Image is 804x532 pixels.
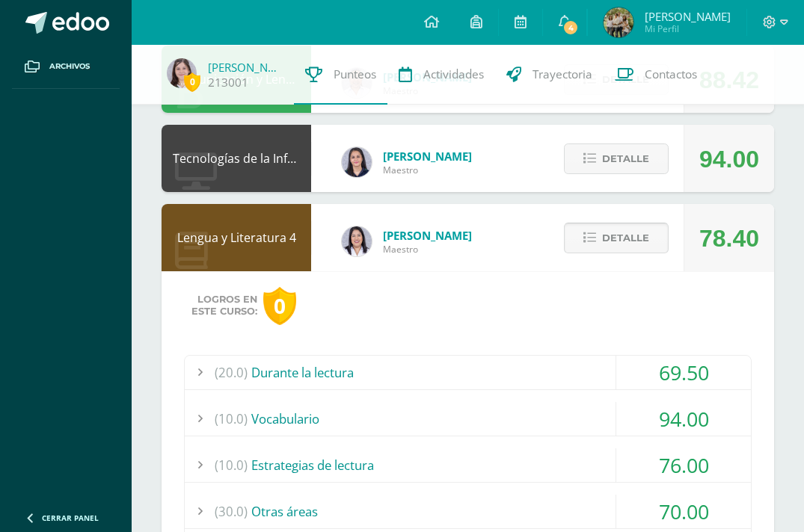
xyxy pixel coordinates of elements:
[162,125,311,192] div: Tecnologías de la Información y la Comunicación 4
[616,356,751,389] div: 69.50
[533,66,592,82] span: Trayectoria
[215,356,248,389] span: (20.0)
[334,66,376,82] span: Punteos
[263,287,296,325] div: 0
[423,66,484,82] span: Actividades
[602,224,649,252] span: Detalle
[185,495,751,528] div: Otras áreas
[184,72,200,91] span: 0
[383,149,472,164] span: [PERSON_NAME]
[208,60,283,75] a: [PERSON_NAME]
[602,145,649,173] span: Detalle
[215,402,248,436] span: (10.0)
[564,223,669,253] button: Detalle
[49,61,90,72] span: Archivos
[562,19,579,36] span: 4
[42,513,99,523] span: Cerrar panel
[383,164,472,176] span: Maestro
[215,495,248,528] span: (30.0)
[645,9,731,24] span: [PERSON_NAME]
[215,448,248,482] span: (10.0)
[294,45,387,105] a: Punteos
[167,58,197,88] img: a9f8c04e9fece371e1d4e5486ae1cb72.png
[645,66,697,82] span: Contactos
[12,45,120,89] a: Archivos
[604,45,708,105] a: Contactos
[191,294,257,318] span: Logros en este curso:
[616,495,751,528] div: 70.00
[699,205,759,272] div: 78.40
[383,243,472,256] span: Maestro
[185,356,751,389] div: Durante la lectura
[616,402,751,436] div: 94.00
[162,204,311,271] div: Lengua y Literatura 4
[342,226,372,256] img: fd1196377973db38ffd7ffd912a4bf7e.png
[208,75,248,90] a: 213001
[185,448,751,482] div: Estrategias de lectura
[564,143,669,174] button: Detalle
[387,45,495,105] a: Actividades
[616,448,751,482] div: 76.00
[185,402,751,436] div: Vocabulario
[645,22,731,35] span: Mi Perfil
[342,147,372,177] img: dbcf09110664cdb6f63fe058abfafc14.png
[699,126,759,193] div: 94.00
[495,45,604,105] a: Trayectoria
[604,7,633,37] img: 7c77d7145678e0f32de3ef581a6b6d6b.png
[383,228,472,243] span: [PERSON_NAME]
